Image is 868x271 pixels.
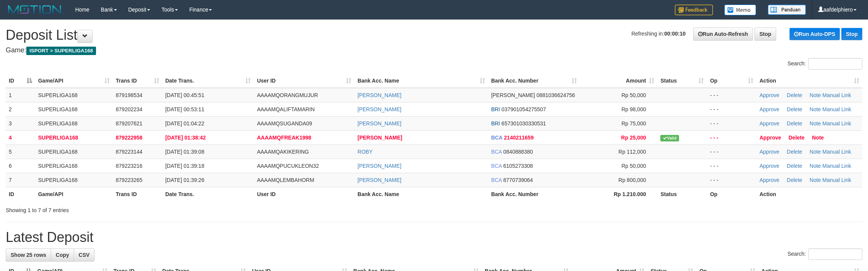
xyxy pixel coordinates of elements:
th: Game/API: activate to sort column ascending [35,74,113,88]
td: - - - [707,173,756,187]
span: 879223144 [116,149,143,155]
a: Delete [787,177,802,183]
span: Copy 8770739064 to clipboard [503,177,533,183]
span: Rp 75,000 [621,120,646,127]
span: BRI [491,120,500,127]
td: 6 [6,159,35,173]
a: [PERSON_NAME] [357,135,402,141]
a: Manual Link [822,106,851,112]
th: Action: activate to sort column ascending [756,74,862,88]
span: 879222958 [116,135,143,141]
th: User ID [254,187,354,201]
span: 879202234 [116,106,143,112]
span: Copy [56,252,69,258]
span: [DATE] 01:04:22 [165,120,204,127]
span: Rp 50,000 [621,163,646,169]
img: MOTION_logo.png [6,4,64,15]
th: User ID: activate to sort column ascending [254,74,354,88]
span: BCA [491,135,503,141]
td: 5 [6,144,35,159]
a: Show 25 rows [6,248,51,261]
th: Game/API [35,187,113,201]
span: AAAAMQLEMBAHORM [257,177,314,183]
input: Search: [808,248,862,260]
a: [PERSON_NAME] [357,92,401,98]
span: 879223216 [116,163,143,169]
td: - - - [707,144,756,159]
th: ID [6,187,35,201]
span: 879207621 [116,120,143,127]
a: Delete [787,149,802,155]
span: ISPORT > SUPERLIGA168 [26,47,96,55]
a: Note [812,135,824,141]
h4: Game: [6,47,862,54]
a: Approve [759,163,779,169]
span: AAAAMQALIFTAMARIN [257,106,314,112]
a: [PERSON_NAME] [357,106,401,112]
a: Copy [51,248,74,261]
a: [PERSON_NAME] [357,177,401,183]
td: SUPERLIGA168 [35,173,113,187]
span: Rp 800,000 [618,177,646,183]
span: BCA [491,149,502,155]
th: Bank Acc. Name [354,187,488,201]
span: Rp 50,000 [621,92,646,98]
a: Run Auto-DPS [790,28,840,40]
td: 7 [6,173,35,187]
a: Manual Link [822,120,851,127]
span: AAAAMQFREAK1998 [257,135,311,141]
span: BCA [491,163,502,169]
span: [DATE] 00:45:51 [165,92,204,98]
a: [PERSON_NAME] [357,120,401,127]
th: Trans ID: activate to sort column ascending [113,74,162,88]
th: ID: activate to sort column descending [6,74,35,88]
span: Refreshing in: [631,31,685,37]
span: Copy 6105273308 to clipboard [503,163,533,169]
a: Approve [759,106,779,112]
a: Manual Link [822,177,851,183]
a: Manual Link [822,163,851,169]
td: SUPERLIGA168 [35,130,113,144]
td: SUPERLIGA168 [35,116,113,130]
label: Search: [788,248,862,260]
td: - - - [707,116,756,130]
td: - - - [707,88,756,102]
a: Note [810,92,821,98]
th: Rp 1.210.000 [580,187,658,201]
span: Rp 112,000 [618,149,646,155]
span: Copy 657301030330531 to clipboard [501,120,546,127]
td: SUPERLIGA168 [35,102,113,116]
a: Manual Link [822,92,851,98]
h1: Deposit List [6,28,862,43]
a: Delete [787,92,802,98]
span: AAAAMQSUGANDA09 [257,120,312,127]
td: SUPERLIGA168 [35,144,113,159]
th: Status: activate to sort column ascending [657,74,707,88]
span: [DATE] 01:39:26 [165,177,204,183]
span: CSV [78,252,90,258]
a: [PERSON_NAME] [357,163,401,169]
a: Approve [759,120,779,127]
a: Note [810,163,821,169]
th: Bank Acc. Name: activate to sort column ascending [354,74,488,88]
a: Approve [759,149,779,155]
div: Showing 1 to 7 of 7 entries [6,203,356,214]
span: Valid transaction [660,135,679,141]
span: Rp 25,000 [621,135,646,141]
a: Approve [759,135,781,141]
td: 4 [6,130,35,144]
span: AAAAMQORANGMUJUR [257,92,318,98]
span: Copy 0840888380 to clipboard [503,149,533,155]
span: [DATE] 01:39:18 [165,163,204,169]
th: Bank Acc. Number: activate to sort column ascending [488,74,580,88]
span: 879223265 [116,177,143,183]
strong: 00:00:10 [664,31,685,37]
span: Show 25 rows [11,252,46,258]
th: Op: activate to sort column ascending [707,74,756,88]
a: Run Auto-Refresh [693,28,753,41]
span: Copy 2140211659 to clipboard [504,135,534,141]
input: Search: [808,58,862,70]
span: [DATE] 01:39:08 [165,149,204,155]
label: Search: [788,58,862,70]
td: - - - [707,159,756,173]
